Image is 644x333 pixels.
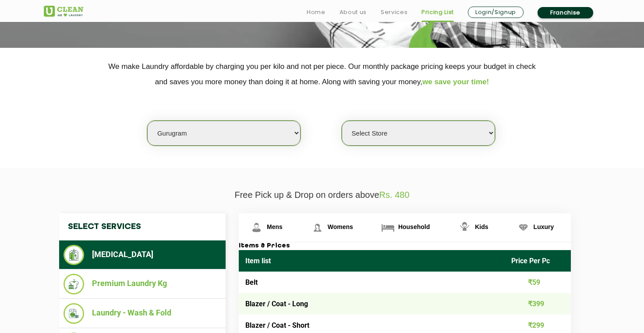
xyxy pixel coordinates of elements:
[64,245,221,265] li: [MEDICAL_DATA]
[44,59,600,90] p: We make Laundry affordable by charging you per kilo and not per piece. Our monthly package pricin...
[505,272,571,293] td: ₹59
[267,223,283,230] span: Mens
[64,274,84,294] img: Premium Laundry Kg
[421,7,454,18] a: Pricing List
[468,7,524,18] a: Login/Signup
[340,7,367,18] a: About us
[380,220,396,235] img: Household
[239,242,571,250] h3: Items & Prices
[64,245,84,265] img: Dry Cleaning
[64,303,84,324] img: Laundry - Wash & Fold
[44,6,83,17] img: UClean Laundry and Dry Cleaning
[505,250,571,272] th: Price Per Pc
[64,274,221,294] li: Premium Laundry Kg
[64,303,221,324] li: Laundry - Wash & Fold
[475,223,488,230] span: Kids
[59,213,226,240] h4: Select Services
[516,220,531,235] img: Luxury
[534,223,554,230] span: Luxury
[505,293,571,315] td: ₹399
[422,78,489,86] span: we save your time!
[239,250,505,272] th: Item list
[328,223,353,230] span: Womens
[249,220,264,235] img: Mens
[379,190,410,200] span: Rs. 480
[457,220,472,235] img: Kids
[381,7,407,18] a: Services
[239,293,505,315] td: Blazer / Coat - Long
[307,7,326,18] a: Home
[310,220,325,235] img: Womens
[398,223,430,230] span: Household
[239,272,505,293] td: Belt
[538,7,593,18] a: Franchise
[44,190,600,200] p: Free Pick up & Drop on orders above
